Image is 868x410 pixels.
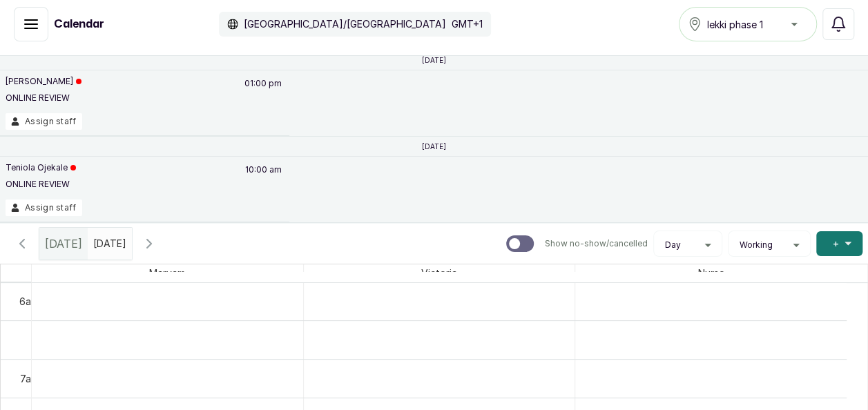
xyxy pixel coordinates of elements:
span: Nurse [695,264,727,282]
span: Maryam [146,264,188,282]
span: Victoria [418,264,460,282]
div: 7am [17,371,41,386]
button: Assign staff [6,113,82,130]
button: Assign staff [6,199,82,216]
p: ONLINE REVIEW [6,179,76,190]
p: [PERSON_NAME] [6,76,81,87]
span: + [833,237,839,251]
h1: Calendar [54,16,104,32]
button: lekki phase 1 [679,7,817,41]
p: Show no-show/cancelled [545,238,648,249]
span: Day [665,240,681,251]
span: Working [740,240,773,251]
p: 10:00 am [243,162,284,199]
span: [DATE] [45,235,82,252]
button: + [816,231,862,256]
p: [GEOGRAPHIC_DATA]/[GEOGRAPHIC_DATA] [244,17,446,31]
button: Day [659,240,716,251]
div: [DATE] [39,228,88,260]
p: ONLINE REVIEW [6,92,81,104]
span: lekki phase 1 [707,17,763,32]
p: [DATE] [422,142,446,150]
p: [DATE] [422,56,446,64]
p: Teniola Ojekale [6,162,76,173]
p: 01:00 pm [242,76,284,113]
p: GMT+1 [452,17,483,31]
div: 6am [17,294,41,309]
button: Working [734,240,804,251]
